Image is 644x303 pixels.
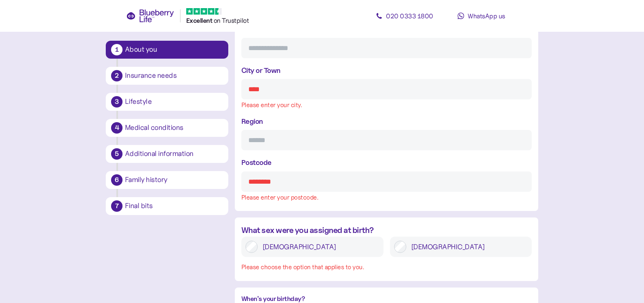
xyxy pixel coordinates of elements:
[214,16,249,24] span: on Trustpilot
[368,8,441,24] a: 020 0333 1800
[386,12,433,20] span: 020 0333 1800
[106,197,228,215] button: 7Final bits
[111,174,123,186] div: 6
[186,17,214,24] span: Excellent ️
[106,171,228,189] button: 6Family history
[106,119,228,137] button: 4Medical conditions
[468,12,505,20] span: WhatsApp us
[125,150,223,158] div: Additional information
[106,41,228,59] button: 1About you
[106,93,228,111] button: 3Lifestyle
[111,200,123,212] div: 7
[241,224,532,237] div: What sex were you assigned at birth?
[106,145,228,163] button: 5Additional information
[241,65,281,76] label: City or Town
[125,202,223,210] div: Final bits
[241,116,263,127] label: Region
[125,98,223,105] div: Lifestyle
[106,67,228,85] button: 2Insurance needs
[258,241,379,253] label: [DEMOGRAPHIC_DATA]
[406,241,528,253] label: [DEMOGRAPHIC_DATA]
[241,157,272,168] label: Postcode
[241,194,532,202] div: Please enter your postcode.
[125,72,223,79] div: Insurance needs
[125,46,223,53] div: About you
[111,96,123,108] div: 3
[111,122,123,134] div: 4
[125,176,223,184] div: Family history
[111,148,123,160] div: 5
[111,44,123,55] div: 1
[241,263,532,271] div: Please choose the option that applies to you.
[125,124,223,132] div: Medical conditions
[241,101,532,109] div: Please enter your city.
[445,8,518,24] a: WhatsApp us
[111,70,123,81] div: 2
